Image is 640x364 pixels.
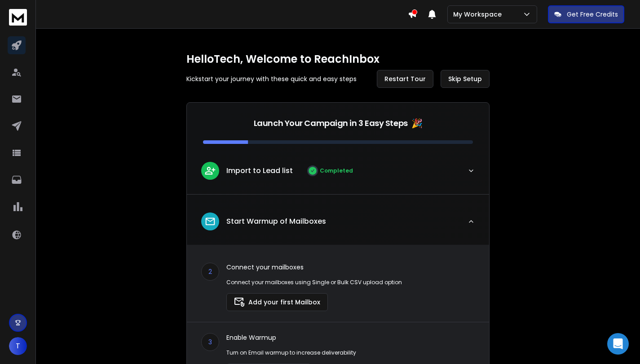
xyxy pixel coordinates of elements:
[186,74,357,83] p: Kickstart your journey with these quick and easy steps
[226,263,402,272] p: Connect your mailboxes
[441,70,490,88] button: Skip Setup
[226,349,356,356] p: Turn on Email warmup to increase deliverability
[201,333,219,351] div: 3
[187,205,489,245] button: leadStart Warmup of Mailboxes
[453,10,505,19] p: My Workspace
[411,117,423,130] span: 🎉
[187,155,489,194] button: leadImport to Lead listCompleted
[226,293,328,311] button: Add your first Mailbox
[204,216,216,227] img: lead
[254,117,408,130] p: Launch Your Campaign in 3 Easy Steps
[9,337,27,355] button: T
[377,70,433,88] button: Restart Tour
[607,333,629,355] div: Open Intercom Messenger
[226,165,293,176] p: Import to Lead list
[548,5,624,23] button: Get Free Credits
[567,10,618,19] p: Get Free Credits
[226,279,402,286] p: Connect your mailboxes using Single or Bulk CSV upload option
[201,263,219,281] div: 2
[448,74,482,83] span: Skip Setup
[9,9,27,26] img: logo
[226,216,326,227] p: Start Warmup of Mailboxes
[204,165,216,176] img: lead
[226,333,356,342] p: Enable Warmup
[320,167,353,174] p: Completed
[186,52,490,66] h1: Hello Tech , Welcome to ReachInbox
